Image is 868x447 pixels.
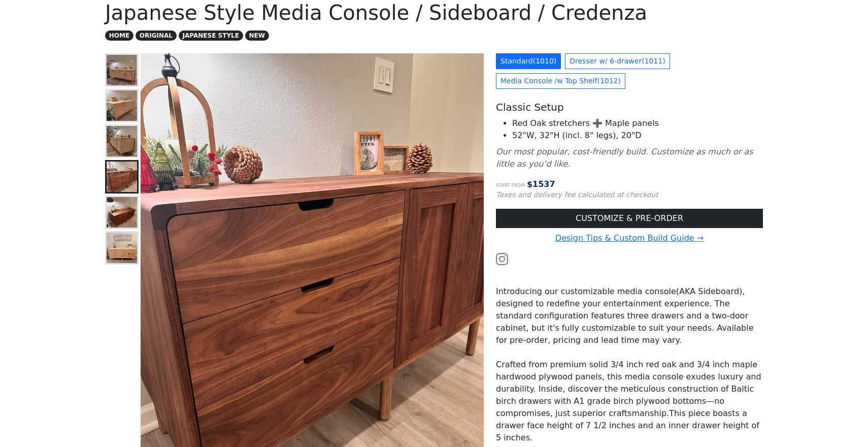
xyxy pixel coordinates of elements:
img: Japanese Style Walnut Credenza - Front [107,162,137,192]
span: $ 1537 [527,179,555,189]
p: Introducing our customizable media console(AKA Sideboard), designed to redefine your entertainmen... [496,285,763,346]
small: Taxes and delivery fee calculated at checkout [496,190,658,199]
img: Japanese Style Walnut Credenza - Top [107,197,137,228]
h1: Japanese Style Media Console / Sideboard / Credenza [105,1,763,25]
img: Red oak Japanese style media console w/ slat door - limited edition [107,233,137,263]
p: Crafted from premium solid 3/4 inch red oak and 3/4 inch maple hardwood plywood panels, this medi... [496,359,763,444]
a: Media Console /w Top Shelf(1012) [496,73,625,89]
a: Standard(1010) [496,53,561,69]
img: Japanese Style Media Console - Overview [107,55,137,85]
span: ORIGINAL [136,30,177,41]
a: Watch the build video or pictures on Instagram [496,253,508,263]
h5: Classic Setup [496,101,763,113]
span: NEW [245,30,269,41]
a: Design Tips & Custom Build Guide → [555,233,704,243]
i: Our most popular, cost-friendly build. Customize as much or as little as you’d like. [496,147,753,169]
img: Japanese Style Media Console Side View [107,126,137,156]
li: 52"W, 32"H (incl. 8" legs), 20"D [512,130,763,142]
li: Red Oak stretchers ➕ Maple panels [512,117,763,130]
img: Japanese Style Media Console Left Corner [107,90,137,121]
a: CUSTOMIZE & PRE-ORDER [496,209,763,228]
span: HOME [105,30,133,41]
a: Dresser w/ 6-drawer(1011) [565,53,670,69]
small: Start from [496,183,525,188]
span: JAPANESE STYLE [179,30,243,41]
